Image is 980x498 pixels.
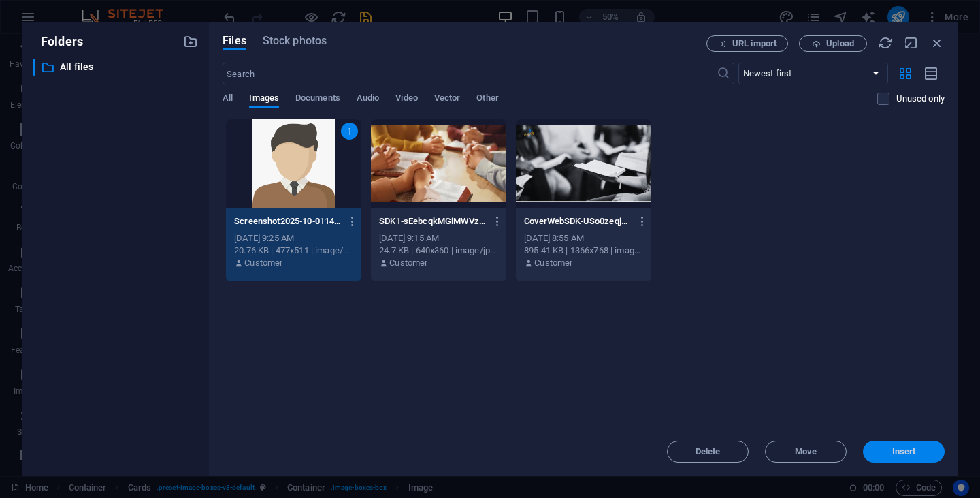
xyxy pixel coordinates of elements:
[765,441,847,463] button: Move
[183,34,198,49] i: Create new folder
[799,35,867,52] button: Upload
[379,245,498,257] div: 24.7 KB | 640x360 | image/jpeg
[904,35,919,50] i: Minimize
[223,33,246,49] span: Files
[732,40,777,48] span: URL import
[60,59,173,75] p: All files
[357,90,379,109] span: Audio
[395,90,417,109] span: Video
[33,33,83,50] p: Folders
[863,441,945,463] button: Insert
[223,90,233,109] span: All
[295,90,340,109] span: Documents
[223,63,716,84] input: Search
[434,90,461,109] span: Vector
[263,33,327,49] span: Stock photos
[892,448,916,456] span: Insert
[379,232,498,245] div: [DATE] 9:15 AM
[249,90,279,109] span: Images
[234,245,353,257] div: 20.76 KB | 477x511 | image/png
[534,257,572,269] p: Customer
[524,215,630,228] p: CoverWebSDK-USo0zeqjfJuW1CMUcfv_7Q.png
[930,35,945,50] i: Close
[33,59,35,76] div: ​
[896,93,945,105] p: Displays only files that are not in use on the website. Files added during this session can still...
[476,90,498,109] span: Other
[667,441,749,463] button: Delete
[234,232,353,245] div: [DATE] 9:25 AM
[341,123,358,140] div: 1
[826,40,854,48] span: Upload
[389,257,427,269] p: Customer
[696,448,721,456] span: Delete
[244,257,282,269] p: Customer
[379,215,485,228] p: SDK1-sEebcqkMGiMWVzXImvgIZg.jpg
[524,245,643,257] div: 895.41 KB | 1366x768 | image/png
[524,232,643,245] div: [DATE] 8:55 AM
[706,35,788,52] button: URL import
[878,35,893,50] i: Reload
[234,215,340,228] p: Screenshot2025-10-01142440-qK4oaG-DjCBfHeS168Xgmg.png
[795,448,817,456] span: Move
